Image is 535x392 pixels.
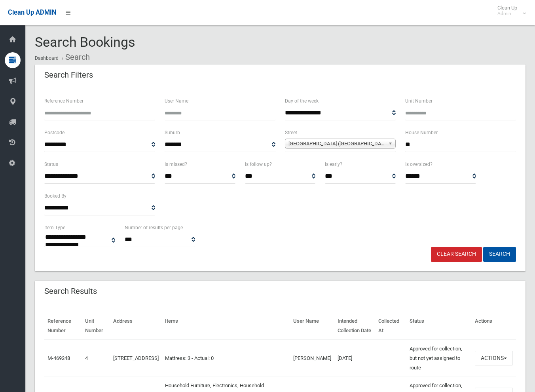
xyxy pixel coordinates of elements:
th: Collected At [375,312,407,340]
label: Postcode [44,128,65,137]
label: Is follow up? [245,160,272,169]
th: Reference Number [44,312,82,340]
label: Number of results per page [125,223,183,232]
header: Search Filters [35,67,102,83]
label: Status [44,160,58,169]
label: Street [285,128,297,137]
label: Day of the week [285,97,319,105]
small: Admin [497,11,517,17]
th: Items [162,312,290,340]
th: Intended Collection Date [334,312,375,340]
th: Address [110,312,162,340]
label: Item Type [44,223,65,232]
a: M-469248 [47,355,70,361]
td: Approved for collection, but not yet assigned to route [406,340,472,377]
td: 4 [82,340,110,377]
a: Dashboard [35,55,59,61]
label: House Number [405,128,438,137]
td: Mattress: 3 - Actual: 0 [162,340,290,377]
th: User Name [290,312,334,340]
span: Search Bookings [35,34,135,50]
td: [PERSON_NAME] [290,340,334,377]
button: Actions [475,351,513,365]
label: Unit Number [405,97,433,105]
label: Is early? [325,160,342,169]
header: Search Results [35,284,106,299]
button: Search [483,247,516,262]
a: [STREET_ADDRESS] [113,355,159,361]
span: Clean Up ADMIN [8,9,56,16]
label: Is oversized? [405,160,433,169]
label: Reference Number [44,97,83,105]
label: Suburb [165,128,180,137]
a: Clear Search [431,247,482,262]
th: Actions [472,312,516,340]
th: Status [406,312,472,340]
li: Search [60,50,90,65]
span: Clean Up [493,5,525,17]
td: [DATE] [334,340,375,377]
span: [GEOGRAPHIC_DATA] ([GEOGRAPHIC_DATA] 2191) [288,139,385,148]
label: User Name [165,97,188,105]
label: Is missed? [165,160,187,169]
th: Unit Number [82,312,110,340]
label: Booked By [44,192,66,200]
